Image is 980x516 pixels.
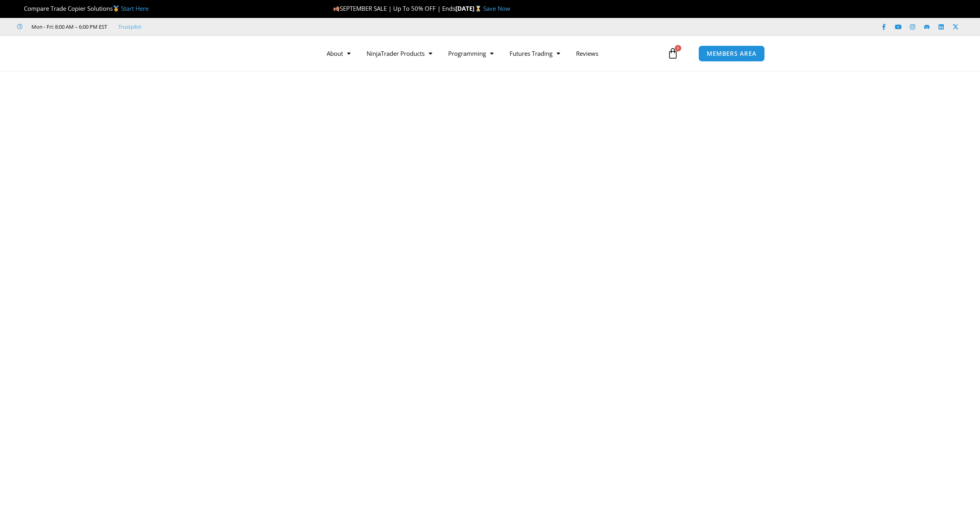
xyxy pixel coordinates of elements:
[333,6,339,12] img: 🍂
[319,44,665,63] nav: Menu
[359,44,440,63] a: NinjaTrader Products
[17,4,149,12] span: Compare Trade Copier Solutions
[455,4,483,12] strong: [DATE]
[118,22,141,31] a: Trustpilot
[675,45,681,51] span: 0
[18,6,24,12] img: 🏆
[483,4,510,12] a: Save Now
[475,6,481,12] img: ⌛
[440,44,502,63] a: Programming
[568,44,606,63] a: Reviews
[205,39,290,68] img: LogoAI | Affordable Indicators – NinjaTrader
[121,4,149,12] a: Start Here
[29,22,107,31] span: Mon - Fri: 8:00 AM – 6:00 PM EST
[698,45,765,62] a: MEMBERS AREA
[655,42,690,65] a: 0
[502,44,568,63] a: Futures Trading
[113,6,119,12] img: 🥇
[319,44,359,63] a: About
[707,51,757,57] span: MEMBERS AREA
[333,4,455,12] span: SEPTEMBER SALE | Up To 50% OFF | Ends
